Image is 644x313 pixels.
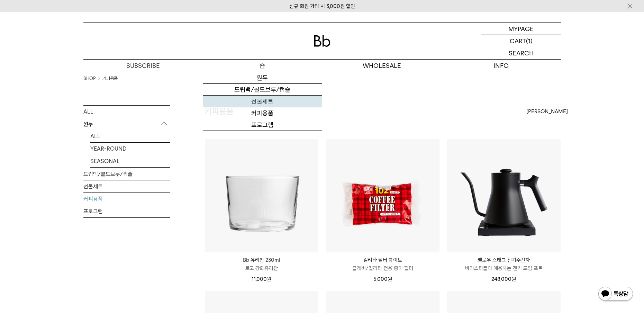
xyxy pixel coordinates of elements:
[447,139,561,252] img: 펠로우 스태그 전기주전자
[102,75,118,82] a: 커피용품
[447,264,561,272] p: 바리스타들이 애용하는 전기 드립 포트
[510,35,526,47] p: CART
[326,139,439,252] img: 칼리타 필터 화이트
[205,264,318,272] p: 로고 강화유리잔
[203,84,322,96] a: 드립백/콜드브루/캡슐
[83,75,96,82] a: SHOP
[267,276,271,282] span: 원
[90,143,170,155] a: YEAR-ROUND
[373,276,392,282] span: 5,000
[388,276,392,282] span: 원
[326,264,439,272] p: 클레버/칼리타 전용 종이 필터
[203,107,322,119] a: 커피용품
[481,23,561,35] a: MYPAGE
[83,193,170,205] a: 커피용품
[481,35,561,47] a: CART (1)
[83,180,170,193] a: 선물세트
[83,168,170,180] a: 드립백/콜드브루/캡슐
[289,3,355,9] a: 신규 회원 가입 시 3,000원 할인
[526,107,568,116] span: [PERSON_NAME]
[203,96,322,107] a: 선물세트
[90,155,170,167] a: SEASONAL
[83,118,170,131] p: 원두
[83,106,170,118] a: ALL
[442,60,561,72] p: INFO
[511,276,516,282] span: 원
[205,256,318,264] p: Bb 유리잔 230ml
[203,72,322,84] a: 원두
[509,47,534,59] p: SEARCH
[326,256,439,272] a: 칼리타 필터 화이트 클레버/칼리타 전용 종이 필터
[83,60,203,72] a: SUBSCRIBE
[447,256,561,272] a: 펠로우 스태그 전기주전자 바리스타들이 애용하는 전기 드립 포트
[83,205,170,217] a: 프로그램
[447,256,561,264] p: 펠로우 스태그 전기주전자
[491,276,516,282] span: 248,000
[90,130,170,142] a: ALL
[252,276,271,282] span: 11,000
[598,286,634,303] img: 카카오톡 채널 1:1 채팅 버튼
[314,35,330,47] img: 로고
[326,256,439,264] p: 칼리타 필터 화이트
[203,119,322,131] a: 프로그램
[508,23,534,35] p: MYPAGE
[322,60,442,72] p: WHOLESALE
[205,256,318,272] a: Bb 유리잔 230ml 로고 강화유리잔
[205,139,318,252] img: Bb 유리잔 230ml
[203,60,322,72] a: 숍
[526,35,533,47] p: (1)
